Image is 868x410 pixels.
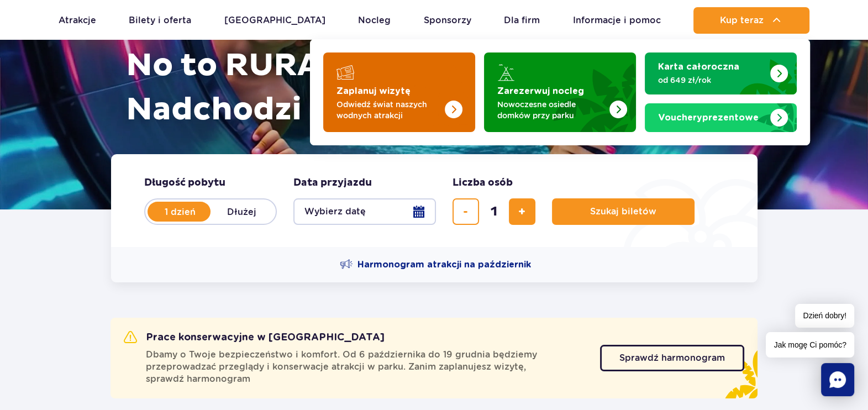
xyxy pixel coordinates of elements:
h2: Prace konserwacyjne w [GEOGRAPHIC_DATA] [124,331,385,344]
a: Atrakcje [59,7,96,34]
strong: Zaplanuj wizytę [336,87,411,96]
form: Planowanie wizyty w Park of Poland [111,154,757,247]
strong: prezentowe [658,113,759,122]
span: Dbamy o Twoje bezpieczeństwo i komfort. Od 6 października do 19 grudnia będziemy przeprowadzać pr... [146,349,587,385]
span: Vouchery [658,113,702,122]
a: Sponsorzy [424,7,471,34]
a: Zarezerwuj nocleg [484,52,636,132]
button: usuń bilet [453,198,479,225]
a: Karta całoroczna [645,52,797,94]
input: liczba biletów [481,198,507,225]
a: Nocleg [358,7,391,34]
button: dodaj bilet [509,198,535,225]
label: 1 dzień [149,200,212,223]
span: Harmonogram atrakcji na październik [357,259,531,271]
a: Informacje i pomoc [573,7,661,34]
a: Sprawdź harmonogram [600,345,744,371]
h1: No to RURA! Nadchodzi nowa fala zabawy [126,44,749,132]
a: [GEOGRAPHIC_DATA] [224,7,325,34]
span: Dzień dobry! [795,304,854,328]
strong: Karta całoroczna [658,62,739,71]
span: Liczba osób [453,176,513,190]
p: Nowoczesne osiedle domków przy parku [497,99,605,121]
button: Szukaj biletów [552,198,695,225]
button: Kup teraz [693,7,809,34]
span: Sprawdź harmonogram [619,354,725,362]
p: od 649 zł/rok [658,75,766,86]
label: Dłużej [211,200,273,223]
a: Bilety i oferta [129,7,191,34]
a: Vouchery prezentowe [645,103,797,132]
span: Kup teraz [720,15,764,25]
p: Odwiedź świat naszych wodnych atrakcji [336,99,444,121]
span: Szukaj biletów [590,207,656,217]
span: Jak mogę Ci pomóc? [766,332,854,358]
a: Dla firm [504,7,540,34]
span: Długość pobytu [144,176,225,190]
button: Wybierz datę [293,198,436,225]
span: Data przyjazdu [293,176,372,190]
strong: Zarezerwuj nocleg [497,87,584,96]
a: Harmonogram atrakcji na październik [340,258,531,271]
a: Zaplanuj wizytę [323,52,475,132]
div: Chat [821,363,854,396]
